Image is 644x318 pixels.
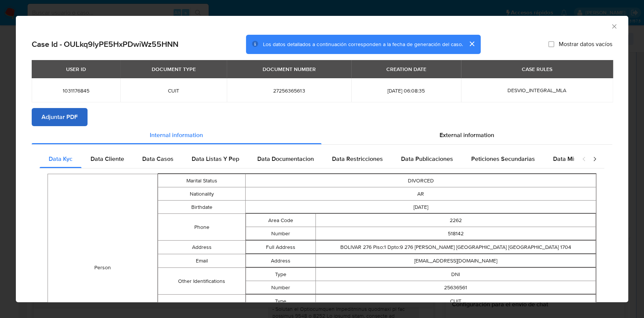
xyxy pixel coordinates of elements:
[471,154,535,163] span: Peticiones Secundarias
[507,86,566,94] span: DESVIO_INTEGRAL_MLA
[381,63,430,76] div: CREATION DATE
[246,295,316,308] td: Type
[236,87,342,94] span: 27256365613
[40,150,574,168] div: Detailed internal info
[316,241,596,254] td: BOLIVAR 276 Piso:1 Dpto:9 276 [PERSON_NAME] [GEOGRAPHIC_DATA] [GEOGRAPHIC_DATA] 1704
[246,268,316,281] td: Type
[32,39,178,49] h2: Case Id - OULkq9lyPE5HxPDwiWz55HNN
[150,131,203,139] span: Internal information
[158,201,245,214] td: Birthdate
[192,154,239,163] span: Data Listas Y Pep
[246,227,316,240] td: Number
[147,63,200,76] div: DOCUMENT TYPE
[316,254,596,267] td: [EMAIL_ADDRESS][DOMAIN_NAME]
[91,154,124,163] span: Data Cliente
[559,40,612,48] span: Mostrar datos vacíos
[158,268,245,295] td: Other Identifications
[610,23,617,29] button: Cerrar ventana
[246,254,316,267] td: Address
[316,227,596,240] td: 518142
[257,154,314,163] span: Data Documentacion
[316,268,596,281] td: DNI
[401,154,453,163] span: Data Publicaciones
[440,131,494,139] span: External information
[32,108,88,126] button: Adjuntar PDF
[263,40,463,48] span: Los datos detallados a continuación corresponden a la fecha de generación del caso.
[142,154,174,163] span: Data Casos
[316,214,596,227] td: 2262
[360,87,452,94] span: [DATE] 06:08:35
[32,126,612,144] div: Detailed info
[16,16,628,302] div: closure-recommendation-modal
[332,154,383,163] span: Data Restricciones
[41,87,111,94] span: 1031176845
[246,214,316,227] td: Area Code
[158,187,245,201] td: Nationality
[41,109,78,125] span: Adjuntar PDF
[49,154,72,163] span: Data Kyc
[158,254,245,268] td: Email
[463,35,481,53] button: cerrar
[316,295,596,308] td: CUIT
[158,174,245,187] td: Marital Status
[246,281,316,294] td: Number
[158,214,245,241] td: Phone
[129,87,218,94] span: CUIT
[517,63,557,76] div: CASE RULES
[246,187,596,201] td: AR
[246,201,596,214] td: [DATE]
[258,63,320,76] div: DOCUMENT NUMBER
[548,41,554,47] input: Mostrar datos vacíos
[246,174,596,187] td: DIVORCED
[553,154,595,163] span: Data Minoridad
[61,63,91,76] div: USER ID
[158,241,245,254] td: Address
[246,241,316,254] td: Full Address
[316,281,596,294] td: 25636561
